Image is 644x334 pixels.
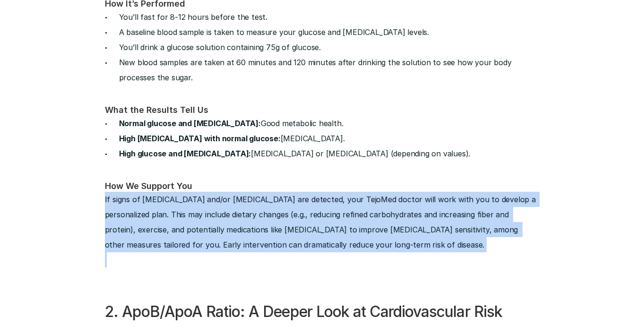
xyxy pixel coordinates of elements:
strong: Normal glucose and [MEDICAL_DATA]: [119,119,261,128]
p: A baseline blood sample is taken to measure your glucose and [MEDICAL_DATA] levels. [119,25,540,40]
p: [MEDICAL_DATA] or [MEDICAL_DATA] (depending on values). [119,146,540,161]
p: If signs of [MEDICAL_DATA] and/or [MEDICAL_DATA] are detected, your TejoMed doctor will work with... [105,192,540,252]
h5: What the Results Tell Us [105,104,540,116]
p: Good metabolic health. [119,116,540,131]
strong: High [MEDICAL_DATA] with normal glucose: [119,134,281,143]
h5: How We Support You [105,180,540,192]
h4: 2. ApoB/ApoA Ratio: A Deeper Look at Cardiovascular Risk [105,301,540,323]
p: New blood samples are taken at 60 minutes and 120 minutes after drinking the solution to see how ... [119,55,540,85]
strong: High glucose and [MEDICAL_DATA]: [119,149,251,158]
p: [MEDICAL_DATA]. [119,131,540,146]
p: You’ll fast for 8-12 hours before the test. [119,9,540,25]
p: You’ll drink a glucose solution containing 75g of glucose. [119,40,540,55]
